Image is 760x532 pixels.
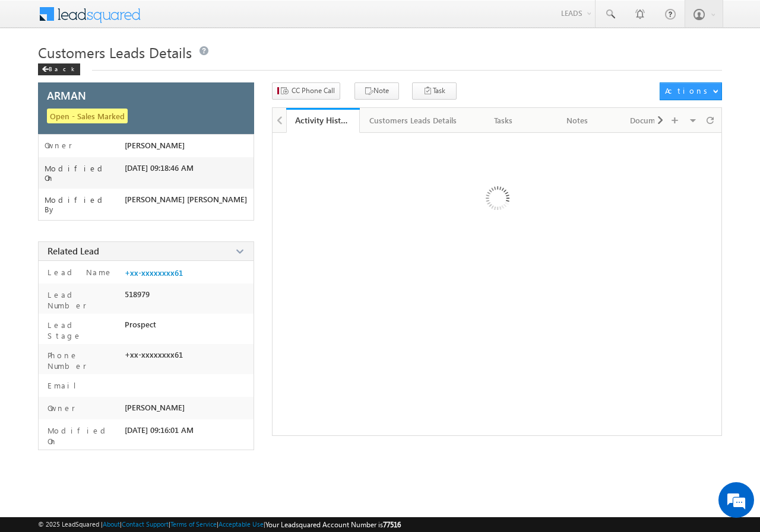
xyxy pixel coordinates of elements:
[665,85,712,96] div: Actions
[412,82,457,100] button: Task
[265,520,401,529] span: Your Leadsquared Account Number is
[354,82,399,100] button: Note
[38,519,401,530] span: © 2025 LeadSquared | | | | |
[45,141,72,150] label: Owner
[660,82,722,100] button: Actions
[615,108,688,133] a: Documents
[38,63,80,75] div: Back
[369,113,457,128] div: Customers Leads Details
[125,289,150,299] span: 518979
[292,85,335,96] span: CC Phone Call
[383,520,401,529] span: 77516
[45,380,85,391] label: Email
[218,520,264,528] a: Acceptable Use
[435,139,558,262] img: Loading ...
[467,108,541,133] a: Tasks
[125,195,247,204] span: [PERSON_NAME] [PERSON_NAME]
[122,520,169,528] a: Contact Support
[624,113,677,128] div: Documents
[45,289,119,311] label: Lead Number
[295,114,351,126] div: Activity History
[38,43,192,62] span: Customers Leads Details
[360,108,467,133] a: Customers Leads Details
[125,268,183,278] a: +xx-xxxxxxxx61
[125,141,185,150] span: [PERSON_NAME]
[125,403,185,412] span: [PERSON_NAME]
[272,82,340,100] button: CC Phone Call
[45,425,119,447] label: Modified On
[103,520,120,528] a: About
[47,109,128,123] span: Open - Sales Marked
[286,108,360,133] a: Activity History
[170,520,217,528] a: Terms of Service
[541,108,615,133] a: Notes
[47,90,86,101] span: ARMAN
[45,320,119,341] label: Lead Stage
[45,350,119,371] label: Phone Number
[125,163,194,173] span: [DATE] 09:18:46 AM
[45,195,125,214] label: Modified By
[45,403,75,413] label: Owner
[47,245,99,257] span: Related Lead
[45,267,113,278] label: Lead Name
[45,164,125,183] label: Modified On
[550,113,604,128] div: Notes
[125,350,183,359] span: +xx-xxxxxxxx61
[125,320,156,329] span: Prospect
[286,108,360,132] li: Activity History
[125,425,194,435] span: [DATE] 09:16:01 AM
[477,113,530,128] div: Tasks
